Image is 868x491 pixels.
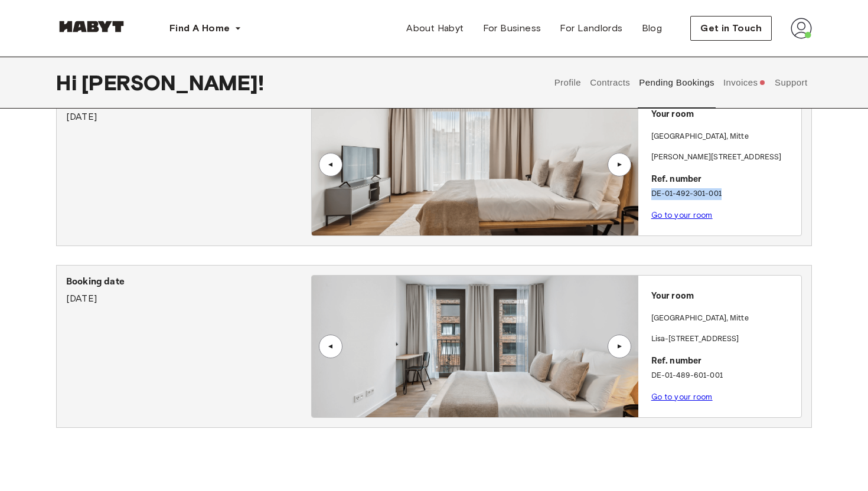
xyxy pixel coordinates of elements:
[700,21,762,35] span: Get in Touch
[632,17,672,40] a: Blog
[642,21,663,35] span: Blog
[397,17,473,40] a: About Habyt
[651,313,749,325] p: [GEOGRAPHIC_DATA] , Mitte
[312,276,638,417] img: Image of the room
[651,152,797,163] p: [PERSON_NAME][STREET_ADDRESS]
[550,17,632,40] a: For Landlords
[589,57,632,109] button: Contracts
[312,94,638,235] img: Image of the room
[66,93,311,124] div: [DATE]
[651,333,797,345] p: Lisa-[STREET_ADDRESS]
[406,21,464,35] span: About Habyt
[773,57,809,109] button: Support
[651,392,713,401] a: Go to your room
[651,370,797,382] p: DE-01-489-601-001
[56,21,127,32] img: Habyt
[614,161,625,168] div: ▲
[722,57,767,109] button: Invoices
[66,275,311,289] p: Booking date
[791,18,812,39] img: avatar
[66,275,311,306] div: [DATE]
[474,17,551,40] a: For Business
[651,173,797,186] p: Ref. number
[81,70,264,95] span: [PERSON_NAME] !
[651,355,797,368] p: Ref. number
[690,16,772,41] button: Get in Touch
[651,188,797,200] p: DE-01-492-301-001
[614,343,625,350] div: ▲
[56,70,81,95] span: Hi
[553,57,583,109] button: Profile
[651,108,797,122] p: Your room
[325,161,337,168] div: ▲
[651,131,749,143] p: [GEOGRAPHIC_DATA] , Mitte
[483,21,541,35] span: For Business
[169,21,230,35] span: Find A Home
[560,21,622,35] span: For Landlords
[638,57,716,109] button: Pending Bookings
[160,17,251,40] button: Find A Home
[325,343,337,350] div: ▲
[651,211,713,220] a: Go to your room
[651,290,797,303] p: Your room
[550,57,812,109] div: user profile tabs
